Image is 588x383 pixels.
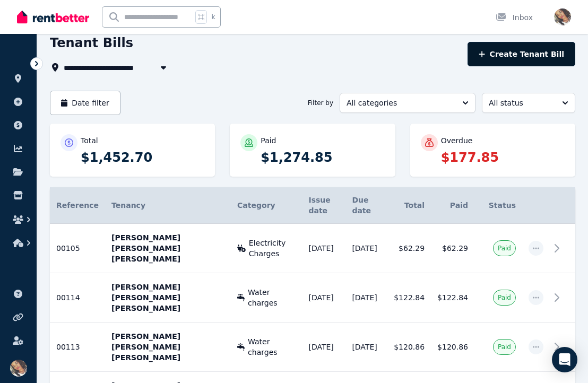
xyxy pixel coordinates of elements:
[56,244,80,253] span: 00105
[81,149,204,166] p: $1,452.70
[340,93,475,113] button: All categories
[347,98,454,108] span: All categories
[431,323,474,372] td: $120.86
[302,273,345,323] td: [DATE]
[81,135,98,146] p: Total
[552,347,577,372] div: Open Intercom Messenger
[211,13,215,21] span: k
[345,224,387,273] td: [DATE]
[111,232,224,264] p: [PERSON_NAME] [PERSON_NAME] [PERSON_NAME]
[345,187,387,224] th: Due date
[345,273,387,323] td: [DATE]
[387,273,431,323] td: $122.84
[105,187,231,224] th: Tenancy
[111,282,224,314] p: [PERSON_NAME] [PERSON_NAME] [PERSON_NAME]
[431,224,474,273] td: $62.29
[431,273,474,323] td: $122.84
[387,323,431,372] td: $120.86
[10,360,27,377] img: kabondozoe@gmail.com
[482,93,575,113] button: All status
[554,8,571,25] img: kabondozoe@gmail.com
[498,343,511,351] span: Paid
[50,91,120,115] button: Date filter
[345,323,387,372] td: [DATE]
[302,187,345,224] th: Issue date
[441,149,565,166] p: $177.85
[261,135,276,146] p: Paid
[498,244,511,253] span: Paid
[248,336,296,358] span: Water charges
[441,135,473,146] p: Overdue
[249,238,296,259] span: Electricity Charges
[498,293,511,302] span: Paid
[468,42,575,66] button: Create Tenant Bill
[387,224,431,273] td: $62.29
[308,99,333,107] span: Filter by
[56,201,99,210] span: Reference
[261,149,384,166] p: $1,274.85
[231,187,302,224] th: Category
[17,9,89,25] img: RentBetter
[111,331,224,363] p: [PERSON_NAME] [PERSON_NAME] [PERSON_NAME]
[248,287,296,308] span: Water charges
[496,12,533,23] div: Inbox
[302,224,345,273] td: [DATE]
[474,187,522,224] th: Status
[489,98,554,108] span: All status
[56,293,80,302] span: 00114
[302,323,345,372] td: [DATE]
[387,187,431,224] th: Total
[50,34,133,51] h1: Tenant Bills
[56,343,80,351] span: 00113
[431,187,474,224] th: Paid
